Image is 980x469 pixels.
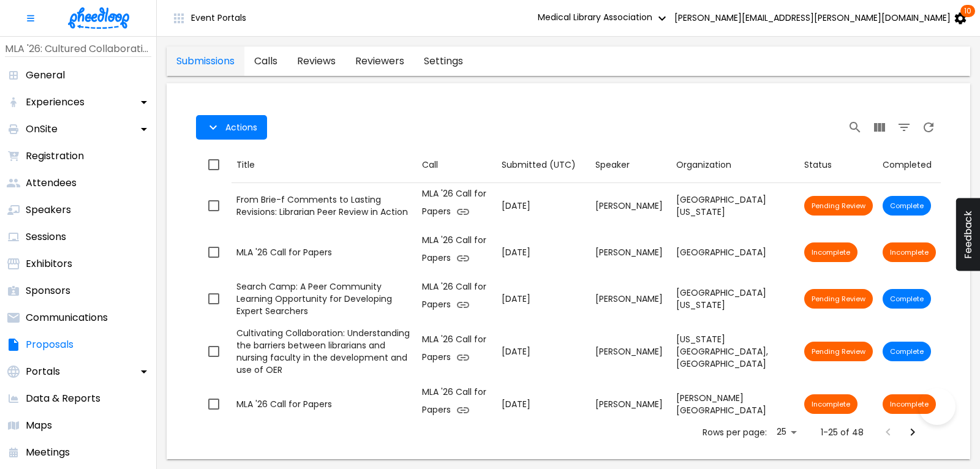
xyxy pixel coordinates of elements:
p: Data & Reports [26,391,100,406]
a: proposals-tab-reviews [287,47,345,76]
div: MLA '26 Call for Papers [422,187,492,224]
p: [DATE] [502,246,586,259]
div: MLA '26 Call for Papers [422,280,492,317]
span: Pending Review [804,347,873,356]
span: 10 [960,5,975,17]
span: Complete [883,347,931,356]
button: View Columns [867,115,892,140]
div: Submission is incomplete [883,242,936,262]
p: Sessions [26,230,66,244]
span: Complete [883,294,931,304]
div: MLA '26 Call for Papers [236,246,412,258]
button: Filter Table [892,115,916,140]
span: Event Portals [191,13,246,23]
span: [PERSON_NAME][EMAIL_ADDRESS][PERSON_NAME][DOMAIN_NAME] [674,13,951,23]
button: Actions [196,115,267,140]
p: [DATE] [502,398,586,411]
p: Portals [26,364,60,379]
button: Next Page [900,420,925,445]
p: [DATE] [502,293,586,306]
span: Incomplete [804,247,858,257]
div: Submission is incomplete [883,394,936,414]
div: 25 [772,423,801,441]
button: [PERSON_NAME][EMAIL_ADDRESS][PERSON_NAME][DOMAIN_NAME] 10 [672,6,970,31]
div: Organization [676,157,731,173]
p: Rows per page: [703,426,767,438]
div: MLA '26 Call for Papers [236,398,412,410]
span: Actions [225,122,257,132]
iframe: Help Scout Beacon - Open [919,388,956,425]
p: Proposals [26,337,73,352]
a: proposals-tab-settings [414,47,473,76]
div: Submission is complete [883,196,931,216]
div: Status [804,157,873,172]
div: [PERSON_NAME] [595,293,666,305]
div: proposals tabs [167,47,473,76]
p: Speakers [26,203,71,217]
button: Search [843,115,867,140]
p: MLA '26: Cultured Collaborations [5,42,151,56]
div: Speaker [595,157,666,172]
div: [PERSON_NAME] [595,246,666,258]
button: Event Portals [162,6,256,31]
span: Medical Library Association [538,11,669,23]
div: Table Toolbar [196,108,941,147]
button: Refresh Page [916,115,941,140]
div: [PERSON_NAME] [595,345,666,358]
p: 1-25 of 48 [821,426,864,438]
div: Proposal submission has not been completed [804,394,858,414]
div: Proposal is pending review [804,342,873,361]
div: MLA '26 Call for Papers [422,234,492,271]
div: Submitted (UTC) [502,157,576,173]
p: [DATE] [502,200,586,212]
p: [DATE] [502,345,586,358]
p: Experiences [26,95,85,110]
a: proposals-tab-reviewers [345,47,414,76]
span: Refresh Page [916,119,941,133]
button: Sort [671,154,736,176]
div: [GEOGRAPHIC_DATA][US_STATE] [676,287,794,311]
button: Sort [497,154,581,176]
div: From Brie-f Comments to Lasting Revisions: Librarian Peer Review in Action [236,193,412,218]
p: Communications [26,310,108,325]
div: Submission is complete [883,289,931,309]
div: MLA '26 Call for Papers [422,386,492,422]
div: [GEOGRAPHIC_DATA] [676,246,794,258]
div: Proposal is pending review [804,289,873,309]
p: General [26,68,65,83]
span: Complete [883,201,931,211]
div: Completed [883,157,936,172]
div: [PERSON_NAME] [595,398,666,410]
a: proposals-tab-submissions [167,47,244,76]
div: Proposal is pending review [804,196,873,216]
p: Sponsors [26,283,70,298]
div: Cultivating Collaboration: Understanding the barriers between librarians and nursing faculty in t... [236,327,412,376]
p: Registration [26,149,84,163]
div: Title [236,157,412,172]
span: Pending Review [804,201,873,211]
a: proposals-tab-calls [244,47,287,76]
p: Meetings [26,445,70,460]
div: MLA '26 Call for Papers [422,333,492,370]
div: [PERSON_NAME] [595,200,666,212]
div: [GEOGRAPHIC_DATA][US_STATE] [676,193,794,218]
p: OnSite [26,122,58,137]
p: Maps [26,418,52,433]
div: Call [422,157,492,172]
div: [PERSON_NAME][GEOGRAPHIC_DATA] [676,392,794,416]
p: Attendees [26,176,77,190]
div: Search Camp: A Peer Community Learning Opportunity for Developing Expert Searchers [236,280,412,317]
div: Submission is complete [883,342,931,361]
span: Incomplete [883,247,936,257]
span: Incomplete [804,399,858,409]
p: Exhibitors [26,257,72,271]
span: Incomplete [883,399,936,409]
div: Proposal submission has not been completed [804,242,858,262]
img: logo [68,7,129,29]
button: Medical Library Association [535,6,672,31]
span: Feedback [962,211,974,259]
div: [US_STATE][GEOGRAPHIC_DATA], [GEOGRAPHIC_DATA] [676,333,794,370]
span: Pending Review [804,294,873,304]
